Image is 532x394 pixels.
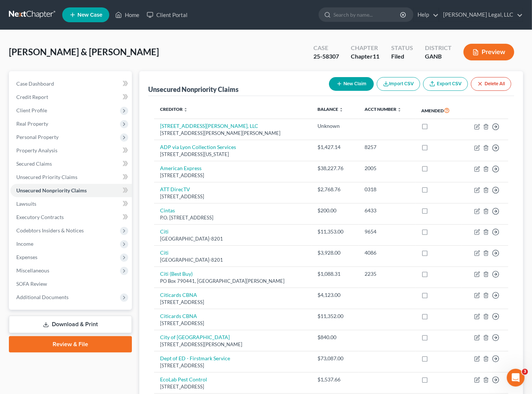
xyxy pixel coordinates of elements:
div: $1,537.66 [317,376,353,383]
a: Executory Contracts [10,211,132,224]
div: 25-58307 [313,52,339,61]
div: $11,352.00 [317,312,353,320]
span: Expenses [16,254,37,260]
a: Download & Print [9,316,132,333]
a: Case Dashboard [10,77,132,90]
a: Citicards CBNA [160,313,197,319]
div: Unknown [317,122,353,130]
a: Citi [160,249,169,256]
i: unfold_more [183,107,188,112]
div: $1,088.31 [317,270,353,278]
span: Additional Documents [16,294,69,300]
div: [STREET_ADDRESS] [160,383,306,390]
div: P.O. [STREET_ADDRESS] [160,214,306,221]
button: Delete All [471,77,511,91]
a: Unsecured Priority Claims [10,170,132,184]
a: ADP via Lyon Collection Services [160,144,236,150]
div: 2235 [365,270,410,278]
a: Citi (Best Buy) [160,271,193,277]
a: Citi [160,228,169,235]
div: $3,928.00 [317,249,353,256]
span: Client Profile [16,107,47,113]
a: American Express [160,165,202,171]
span: Real Property [16,120,48,127]
div: 8257 [365,143,410,151]
a: Unsecured Nonpriority Claims [10,184,132,197]
div: [GEOGRAPHIC_DATA]-8201 [160,235,306,242]
span: Secured Claims [16,160,52,167]
div: [STREET_ADDRESS][US_STATE] [160,151,306,158]
div: [STREET_ADDRESS][PERSON_NAME] [160,341,306,348]
a: Review & File [9,336,132,352]
div: Case [313,44,339,52]
span: [PERSON_NAME] & [PERSON_NAME] [9,46,159,57]
span: Case Dashboard [16,80,54,87]
div: $200.00 [317,207,353,214]
a: Export CSV [423,77,468,91]
div: 4086 [365,249,410,256]
div: 6433 [365,207,410,214]
a: Property Analysis [10,144,132,157]
div: Chapter [351,44,379,52]
span: Property Analysis [16,147,57,153]
button: New Claim [329,77,374,91]
a: Acct Number unfold_more [365,106,402,112]
div: [STREET_ADDRESS][PERSON_NAME][PERSON_NAME] [160,130,306,137]
a: Citicards CBNA [160,292,197,298]
i: unfold_more [398,107,402,112]
a: Balance unfold_more [317,106,343,112]
div: $840.00 [317,334,353,341]
input: Search by name... [333,8,401,21]
span: Unsecured Nonpriority Claims [16,187,87,193]
div: $38,227.76 [317,165,353,172]
span: Credit Report [16,94,48,100]
div: [STREET_ADDRESS] [160,362,306,369]
a: [PERSON_NAME] Legal, LLC [439,8,523,21]
div: Filed [391,52,413,61]
a: Secured Claims [10,157,132,170]
div: Unsecured Nonpriority Claims [148,85,239,94]
div: PO Box 790441, [GEOGRAPHIC_DATA][PERSON_NAME] [160,278,306,285]
span: 11 [373,53,379,60]
span: Personal Property [16,134,59,140]
div: District [425,44,452,52]
a: [STREET_ADDRESS][PERSON_NAME], LLC [160,123,258,129]
div: $73,087.00 [317,355,353,362]
span: Unsecured Priority Claims [16,174,77,180]
div: Status [391,44,413,52]
iframe: Intercom live chat [507,369,525,387]
span: Executory Contracts [16,214,64,220]
div: [STREET_ADDRESS] [160,320,306,327]
a: Cintas [160,207,175,213]
div: $1,427.14 [317,143,353,151]
span: Income [16,241,33,247]
i: unfold_more [339,107,343,112]
span: New Case [77,12,102,18]
a: Home [112,8,143,21]
div: 9654 [365,228,410,235]
a: Help [414,8,439,21]
div: Chapter [351,52,379,61]
th: Amended [415,102,462,119]
div: $4,123.00 [317,291,353,299]
a: Creditor unfold_more [160,106,188,112]
button: Import CSV [377,77,420,91]
button: Preview [463,44,514,60]
div: GANB [425,52,452,61]
div: 2005 [365,165,410,172]
div: $11,353.00 [317,228,353,235]
span: 3 [522,369,528,375]
div: [STREET_ADDRESS] [160,299,306,306]
span: Codebtors Insiders & Notices [16,227,84,234]
div: [GEOGRAPHIC_DATA]-8201 [160,256,306,264]
span: Miscellaneous [16,267,49,274]
a: Dept of ED - Firstmark Service [160,355,230,361]
div: [STREET_ADDRESS] [160,193,306,200]
div: $2,768.76 [317,186,353,193]
span: Lawsuits [16,201,36,207]
a: EcoLab Pest Control [160,376,207,383]
div: [STREET_ADDRESS] [160,172,306,179]
a: Client Portal [143,8,191,21]
div: 0318 [365,186,410,193]
a: SOFA Review [10,277,132,291]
